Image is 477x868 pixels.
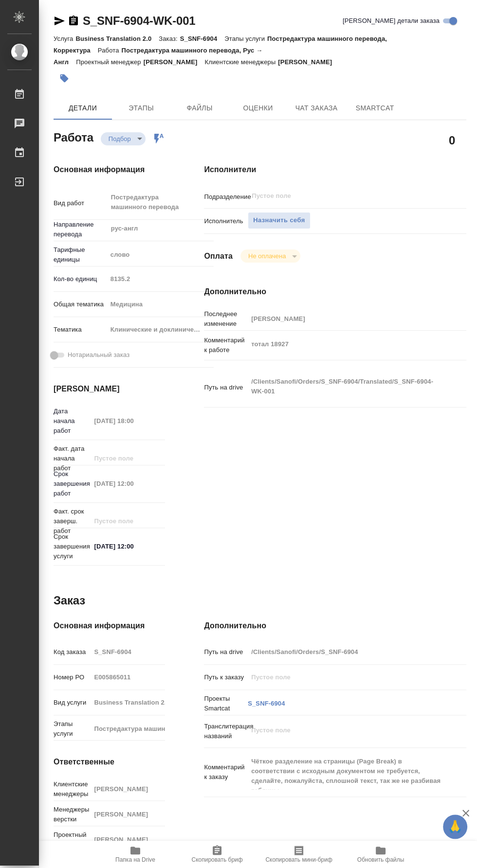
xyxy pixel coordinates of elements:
p: Проектный менеджер [54,830,91,850]
p: Срок завершения работ [54,469,91,498]
input: Пустое поле [91,414,165,428]
span: Обновить файлы [357,856,404,863]
div: слово [107,247,214,263]
p: Заказ: [159,35,180,42]
p: Срок завершения услуги [54,532,91,561]
span: Файлы [176,102,223,114]
input: Пустое поле [91,645,165,659]
input: Пустое поле [248,312,444,326]
div: Подбор [101,132,146,145]
h4: Исполнители [204,164,466,176]
h2: Работа [54,128,93,145]
h2: Заказ [54,593,85,608]
p: Менеджеры верстки [54,805,91,824]
input: Пустое поле [251,190,422,202]
p: Исполнитель [204,216,248,226]
input: Пустое поле [91,833,165,847]
h4: Основная информация [54,620,165,632]
h4: Оплата [204,250,233,262]
textarea: тотал 18927 [248,336,444,353]
div: Клинические и доклинические исследования [107,321,214,338]
p: Номер РО [54,673,91,682]
input: ✎ Введи что-нибудь [91,539,165,553]
h4: Дополнительно [204,286,466,298]
a: S_SNF-6904-WK-001 [83,14,195,27]
p: Постредактура машинного перевода, Рус → Англ [54,47,262,66]
p: Услуга [54,35,75,42]
span: Назначить себя [253,215,305,226]
p: Общая тематика [54,300,107,309]
span: Оценки [235,102,281,114]
h4: [PERSON_NAME] [54,383,165,395]
textarea: /Clients/Sanofi/Orders/S_SNF-6904/Translated/S_SNF-6904-WK-001 [248,373,444,400]
span: Этапы [118,102,165,114]
p: Кол-во единиц [54,274,107,284]
p: Подразделение [204,192,248,202]
input: Пустое поле [91,722,165,736]
span: Детали [59,102,106,114]
p: Тарифные единицы [54,245,107,265]
h4: Дополнительно [204,620,466,632]
p: Business Translation 2.0 [75,35,159,42]
input: Пустое поле [91,451,165,465]
input: Пустое поле [248,670,444,684]
h2: 0 [449,132,455,148]
div: Медицина [107,296,214,313]
input: Пустое поле [91,807,165,821]
p: Факт. срок заверш. работ [54,507,91,536]
a: S_SNF-6904 [248,700,285,707]
button: Скопировать ссылку для ЯМессенджера [54,15,65,27]
p: Вид услуги [54,698,91,708]
p: Работа [98,47,122,54]
p: Вид работ [54,198,107,208]
span: Скопировать мини-бриф [265,856,332,863]
button: Папка на Drive [94,841,176,868]
p: Направление перевода [54,220,107,239]
p: Комментарий к работе [204,336,248,355]
button: Добавить тэг [54,68,75,89]
p: Этапы услуги [54,719,91,739]
div: Подбор [240,249,300,263]
span: SmartCat [351,102,398,114]
span: Скопировать бриф [191,856,242,863]
p: Факт. дата начала работ [54,444,91,473]
p: S_SNF-6904 [180,35,225,42]
span: Нотариальный заказ [68,350,129,360]
span: 🙏 [447,816,463,837]
input: Пустое поле [91,782,165,796]
p: Код заказа [54,647,91,657]
p: Путь на drive [204,383,248,392]
span: Чат заказа [293,102,340,114]
p: Комментарий к заказу [204,762,248,782]
button: Не оплачена [245,252,289,260]
h4: Ответственные [54,756,165,768]
p: Проектный менеджер [76,58,143,66]
input: Пустое поле [91,695,165,709]
span: Папка на Drive [115,856,155,863]
p: [PERSON_NAME] [144,58,205,66]
p: Транслитерация названий [204,722,248,741]
p: [PERSON_NAME] [278,58,339,66]
p: Путь на drive [204,647,248,657]
input: Пустое поле [91,670,165,684]
p: Клиентские менеджеры [205,58,278,66]
textarea: Чёткое разделение на страницы (Page Break) в соответствии с исходным документом не требуется, сде... [248,753,444,789]
span: [PERSON_NAME] детали заказа [343,16,440,26]
p: Дата начала работ [54,407,91,436]
button: Обновить файлы [340,841,422,868]
input: Пустое поле [91,514,165,528]
button: Скопировать ссылку [68,15,79,27]
input: Пустое поле [91,477,165,491]
button: 🙏 [443,815,467,839]
h4: Основная информация [54,164,165,176]
input: Пустое поле [248,645,444,659]
p: Проекты Smartcat [204,694,248,713]
button: Скопировать бриф [176,841,258,868]
p: Последнее изменение [204,309,248,329]
input: Пустое поле [107,272,214,286]
p: Тематика [54,325,107,335]
button: Скопировать мини-бриф [258,841,340,868]
p: Клиентские менеджеры [54,779,91,799]
button: Подбор [106,135,134,143]
p: Этапы услуги [224,35,267,42]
